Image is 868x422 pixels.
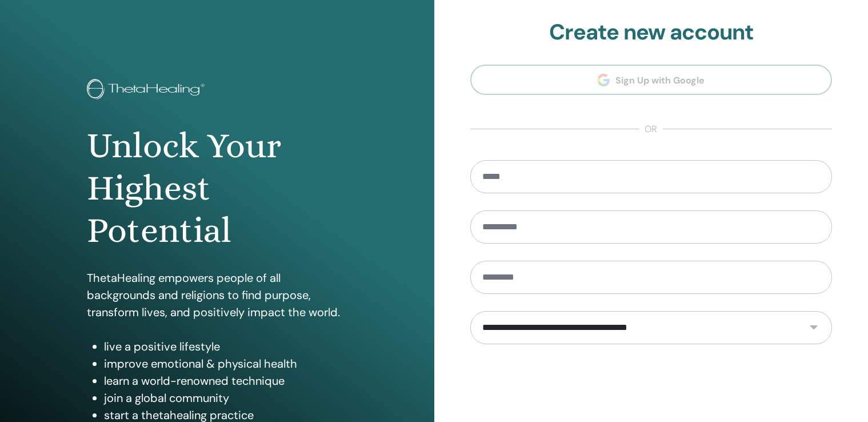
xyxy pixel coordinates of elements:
li: join a global community [104,389,347,407]
li: learn a world-renowned technique [104,372,347,389]
h1: Unlock Your Highest Potential [87,125,347,252]
li: live a positive lifestyle [104,338,347,355]
p: ThetaHealing empowers people of all backgrounds and religions to find purpose, transform lives, a... [87,269,347,321]
li: improve emotional & physical health [104,355,347,372]
h2: Create new account [470,19,833,46]
iframe: reCAPTCHA [564,361,738,406]
span: or [639,122,663,136]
